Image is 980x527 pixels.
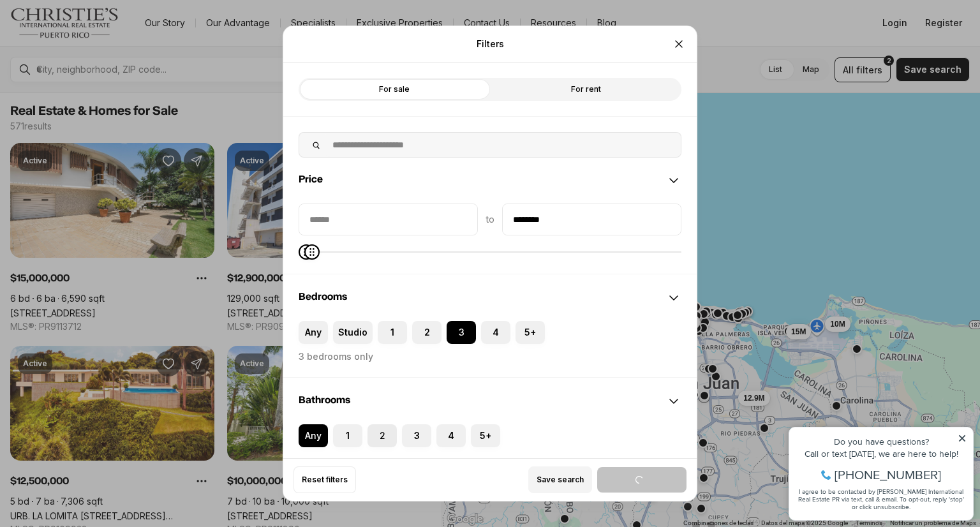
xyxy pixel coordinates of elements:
[477,39,504,49] p: Filters
[283,378,697,424] div: Bathrooms
[537,475,584,485] span: Save search
[283,321,697,377] div: Bedrooms
[302,475,348,485] span: Reset filters
[367,424,397,447] label: 2
[299,321,328,344] label: Any
[471,424,500,447] label: 5+
[333,321,373,344] label: Studio
[13,41,184,50] div: Call or text [DATE], we are here to help!
[447,321,476,344] label: 3
[299,78,490,101] label: For sale
[299,352,373,362] label: 3 bedrooms only
[52,60,159,73] span: [PHONE_NUMBER]
[283,158,697,204] div: Price
[402,424,431,447] label: 3
[299,244,314,260] span: Minimum
[486,214,494,225] span: to
[283,424,697,470] div: Bathrooms
[299,292,347,302] span: Bedrooms
[299,174,323,184] span: Price
[528,466,592,493] button: Save search
[299,395,350,405] span: Bathrooms
[304,244,320,260] span: Maximum
[436,424,466,447] label: 4
[503,204,681,235] input: priceMax
[333,424,362,447] label: 1
[283,275,697,321] div: Bedrooms
[481,321,510,344] label: 4
[299,204,477,235] input: priceMin
[283,204,697,274] div: Price
[490,78,681,101] label: For rent
[13,29,184,38] div: Do you have questions?
[516,321,545,344] label: 5+
[299,424,328,447] label: Any
[16,78,182,103] span: I agree to be contacted by [PERSON_NAME] International Real Estate PR via text, call & email. To ...
[412,321,442,344] label: 2
[378,321,407,344] label: 1
[293,466,356,493] button: Reset filters
[666,31,692,57] button: Close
